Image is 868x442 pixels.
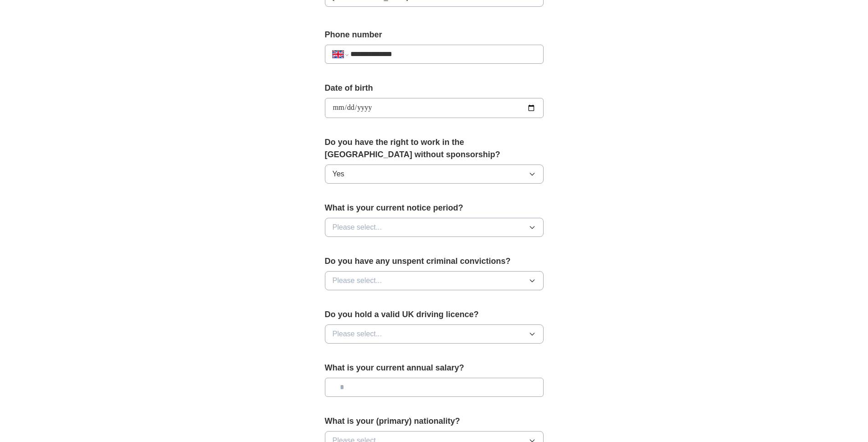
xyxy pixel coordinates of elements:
[325,415,544,427] label: What is your (primary) nationality?
[325,136,544,161] label: Do you have the right to work in the [GEOGRAPHIC_DATA] without sponsorship?
[325,324,544,344] button: Please select...
[333,169,344,180] span: Yes
[325,82,544,94] label: Date of birth
[325,218,544,237] button: Please select...
[325,29,544,41] label: Phone number
[333,329,382,339] span: Please select...
[325,271,544,290] button: Please select...
[333,275,382,286] span: Please select...
[325,255,544,267] label: Do you have any unspent criminal convictions?
[333,222,382,233] span: Please select...
[325,164,544,184] button: Yes
[325,202,544,214] label: What is your current notice period?
[325,308,544,321] label: Do you hold a valid UK driving licence?
[325,362,544,374] label: What is your current annual salary?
